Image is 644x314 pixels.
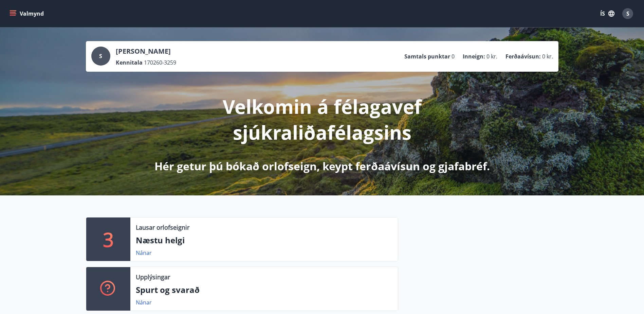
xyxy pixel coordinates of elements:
[144,59,176,66] span: 170260-3259
[404,53,450,60] p: Samtals punktar
[136,249,152,257] a: Nánar
[620,5,636,22] button: S
[486,53,497,60] span: 0 kr.
[596,7,618,20] button: ÍS
[103,226,114,252] p: 3
[463,53,485,60] p: Inneign :
[136,273,170,281] p: Upplýsingar
[626,10,629,17] span: S
[136,284,392,296] p: Spurt og svarað
[99,52,102,60] span: S
[542,53,553,60] span: 0 kr.
[136,234,392,246] p: Næstu helgi
[154,159,490,174] p: Hér getur þú bókað orlofseign, keypt ferðaávísun og gjafabréf.
[116,59,143,66] p: Kennitala
[136,299,152,306] a: Nánar
[452,53,455,60] span: 0
[8,7,47,20] button: menu
[505,53,541,60] p: Ferðaávísun :
[136,223,189,232] p: Lausar orlofseignir
[116,47,176,56] p: [PERSON_NAME]
[143,93,501,145] p: Velkomin á félagavef sjúkraliðafélagsins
